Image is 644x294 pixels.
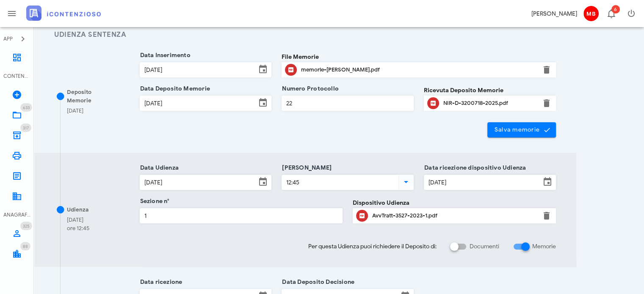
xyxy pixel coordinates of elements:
button: Clicca per aprire un'anteprima del file o scaricarlo [356,210,368,222]
span: 88 [23,244,28,249]
label: Data ricezione [138,278,182,286]
button: Elimina [542,211,552,221]
span: MB [583,6,599,21]
div: ore 12:45 [67,224,89,233]
input: Sezione n° [140,209,343,223]
label: Data Udienza [138,164,179,172]
label: File Memorie [282,52,319,61]
span: Distintivo [20,124,31,132]
label: Data Deposito Memorie [138,85,210,93]
span: 317 [23,125,29,131]
h3: Udienza Sentenza [54,30,556,40]
label: Sezione n° [138,197,170,206]
span: Distintivo [20,222,32,230]
img: logo-text-2x.png [26,5,101,21]
input: Numero Protocollo [282,96,413,110]
div: NIR-D-3200718-2025.pdf [443,100,536,107]
button: Clicca per aprire un'anteprima del file o scaricarlo [427,97,439,109]
button: Clicca per aprire un'anteprima del file o scaricarlo [285,64,297,76]
div: ANAGRAFICA [3,211,30,219]
span: Per questa Udienza puoi richiedere il Deposito di: [308,242,437,251]
label: Data Inserimento [138,51,191,60]
div: Clicca per aprire un'anteprima del file o scaricarlo [443,96,536,110]
span: 633 [23,105,30,110]
span: Distintivo [20,242,30,250]
label: Data Deposito Decisione [279,278,354,286]
input: Ora Udienza [282,175,397,190]
label: Numero Protocollo [279,85,339,93]
button: Salva memorie [487,122,556,137]
div: Clicca per aprire un'anteprima del file o scaricarlo [301,63,536,77]
div: Udienza [67,206,88,214]
label: Documenti [470,242,499,251]
button: MB [580,3,601,24]
button: Elimina [542,98,552,108]
span: Salva memorie [494,126,550,134]
button: Elimina [542,65,552,75]
label: Dispositivo Udienza [353,198,409,207]
label: Memorie [532,242,556,251]
label: Data ricezione dispositivo Udienza [422,164,526,172]
div: [PERSON_NAME] [531,9,577,18]
div: AvvTratt-3527-2023-1.pdf [372,212,536,219]
div: memorie-[PERSON_NAME].pdf [301,66,536,73]
label: [PERSON_NAME] [279,164,332,172]
span: Distintivo [611,5,620,14]
button: Distintivo [601,3,621,24]
div: [DATE] [67,216,89,224]
label: Ricevuta Deposito Memorie [424,86,503,95]
span: Distintivo [20,103,32,112]
div: [DATE] [67,107,83,115]
div: Deposito Memorie [67,88,117,104]
div: Clicca per aprire un'anteprima del file o scaricarlo [372,209,536,223]
div: CONTENZIOSO [3,72,30,80]
span: 325 [23,223,30,229]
